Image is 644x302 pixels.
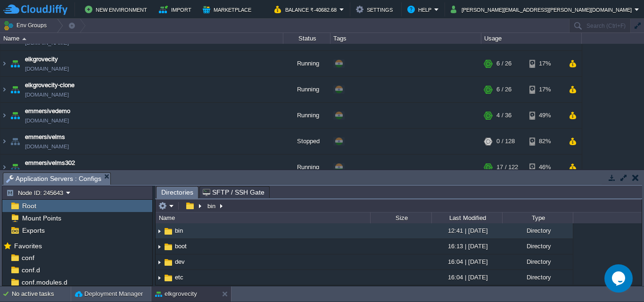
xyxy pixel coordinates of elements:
a: bin [173,227,184,235]
button: Settings [356,4,396,15]
div: Name [157,212,370,223]
div: Directory [502,239,573,253]
img: AMDAwAAAACH5BAEAAAAALAAAAAABAAEAAAICRAEAOw== [8,103,22,128]
div: Directory [502,223,573,238]
span: Application Servers : Configs [6,173,101,185]
div: 4 / 36 [496,103,512,128]
div: 17 / 122 [496,155,518,180]
button: Env Groups [3,19,50,32]
img: AMDAwAAAACH5BAEAAAAALAAAAAABAAEAAAICRAEAOw== [163,226,173,237]
div: Size [371,212,431,223]
span: Directories [161,187,193,198]
a: [DOMAIN_NAME] [25,64,69,73]
div: 49% [529,103,560,128]
iframe: chat widget [604,264,635,293]
a: [DOMAIN_NAME] [25,168,69,177]
div: Usage [482,33,581,44]
img: AMDAwAAAACH5BAEAAAAALAAAAAABAAEAAAICRAEAOw== [163,257,173,268]
button: New Environment [85,4,150,15]
div: Directory [502,254,573,269]
a: Favorites [12,242,43,250]
button: elkgrovecity [155,289,197,299]
div: 12:41 | [DATE] [431,223,502,238]
button: [PERSON_NAME][EMAIL_ADDRESS][PERSON_NAME][DOMAIN_NAME] [451,4,635,15]
img: AMDAwAAAACH5BAEAAAAALAAAAAABAAEAAAICRAEAOw== [22,38,26,40]
a: Mount Points [20,214,63,222]
button: Deployment Manager [75,289,143,299]
button: Node ID: 245643 [6,188,66,197]
a: conf [20,253,36,262]
div: 0 / 128 [496,129,515,154]
div: Name [1,33,283,44]
div: Status [284,33,330,44]
div: 16:04 | [DATE] [431,270,502,285]
div: No active tasks [12,286,71,302]
img: AMDAwAAAACH5BAEAAAAALAAAAAABAAEAAAICRAEAOw== [0,155,8,180]
img: AMDAwAAAACH5BAEAAAAALAAAAAABAAEAAAICRAEAOw== [0,51,8,76]
span: Root [20,202,38,210]
input: Click to enter the path [156,199,642,212]
div: Last Modified [432,212,502,223]
button: Marketplace [203,4,254,15]
img: AMDAwAAAACH5BAEAAAAALAAAAAABAAEAAAICRAEAOw== [0,129,8,154]
div: Directory [502,270,573,285]
div: 16:13 | [DATE] [431,239,502,253]
a: [DOMAIN_NAME] [25,90,69,99]
a: elkgrovecity-clone [25,81,74,90]
a: emmersivedemo [25,106,70,116]
a: dev [173,258,186,266]
span: Favorites [12,242,43,250]
div: 46% [529,155,560,180]
div: 6 / 26 [496,77,512,102]
div: Type [503,212,573,223]
a: Exports [20,226,46,235]
div: Running [283,155,330,180]
img: AMDAwAAAACH5BAEAAAAALAAAAAABAAEAAAICRAEAOw== [8,129,22,154]
div: 82% [529,129,560,154]
span: SFTP / SSH Gate [203,187,264,198]
a: emmersivelms302 [25,158,75,168]
div: 17% [529,51,560,76]
div: Stopped [283,129,330,154]
a: emmersivelms [25,132,65,142]
div: Running [283,103,330,128]
div: 17% [529,77,560,102]
img: AMDAwAAAACH5BAEAAAAALAAAAAABAAEAAAICRAEAOw== [156,239,163,254]
img: AMDAwAAAACH5BAEAAAAALAAAAAABAAEAAAICRAEAOw== [156,270,163,285]
div: Running [283,51,330,76]
a: boot [173,242,188,250]
img: CloudJiffy [3,4,67,16]
img: AMDAwAAAACH5BAEAAAAALAAAAAABAAEAAAICRAEAOw== [8,51,22,76]
button: bin [206,202,218,210]
img: AMDAwAAAACH5BAEAAAAALAAAAAABAAEAAAICRAEAOw== [163,242,173,252]
img: AMDAwAAAACH5BAEAAAAALAAAAAABAAEAAAICRAEAOw== [156,224,163,238]
button: Balance ₹-40682.68 [274,4,339,15]
img: AMDAwAAAACH5BAEAAAAALAAAAAABAAEAAAICRAEAOw== [0,77,8,102]
a: [DOMAIN_NAME] [25,116,69,125]
a: [DOMAIN_NAME] [25,142,69,151]
img: AMDAwAAAACH5BAEAAAAALAAAAAABAAEAAAICRAEAOw== [8,155,22,180]
button: Import [159,4,194,15]
div: 16:04 | [DATE] [431,254,502,269]
a: elkgrovecity [25,55,58,64]
div: Tags [331,33,481,44]
a: conf.modules.d [20,278,69,286]
div: 6 / 26 [496,51,512,76]
span: conf.d [20,266,41,274]
button: Help [407,4,434,15]
img: AMDAwAAAACH5BAEAAAAALAAAAAABAAEAAAICRAEAOw== [8,77,22,102]
img: AMDAwAAAACH5BAEAAAAALAAAAAABAAEAAAICRAEAOw== [163,273,173,283]
a: etc [173,273,185,281]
